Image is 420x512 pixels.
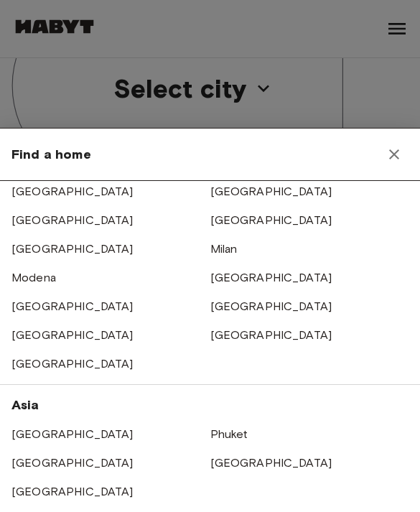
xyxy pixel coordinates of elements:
a: [GEOGRAPHIC_DATA] [210,213,332,227]
a: [GEOGRAPHIC_DATA] [210,271,332,284]
a: [GEOGRAPHIC_DATA] [210,456,332,470]
a: [GEOGRAPHIC_DATA] [11,213,134,227]
a: [GEOGRAPHIC_DATA] [11,299,134,313]
a: Milan [210,242,238,256]
a: [GEOGRAPHIC_DATA] [11,485,134,498]
a: [GEOGRAPHIC_DATA] [11,242,134,256]
span: Asia [11,397,39,413]
span: Find a home [11,146,91,163]
a: [GEOGRAPHIC_DATA] [11,185,134,198]
a: [GEOGRAPHIC_DATA] [11,456,134,470]
a: Phuket [210,427,248,441]
a: [GEOGRAPHIC_DATA] [11,328,134,342]
a: [GEOGRAPHIC_DATA] [210,185,332,198]
a: [GEOGRAPHIC_DATA] [11,357,134,371]
a: Modena [11,271,56,284]
a: [GEOGRAPHIC_DATA] [210,299,332,313]
a: [GEOGRAPHIC_DATA] [210,328,332,342]
a: [GEOGRAPHIC_DATA] [11,427,134,441]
